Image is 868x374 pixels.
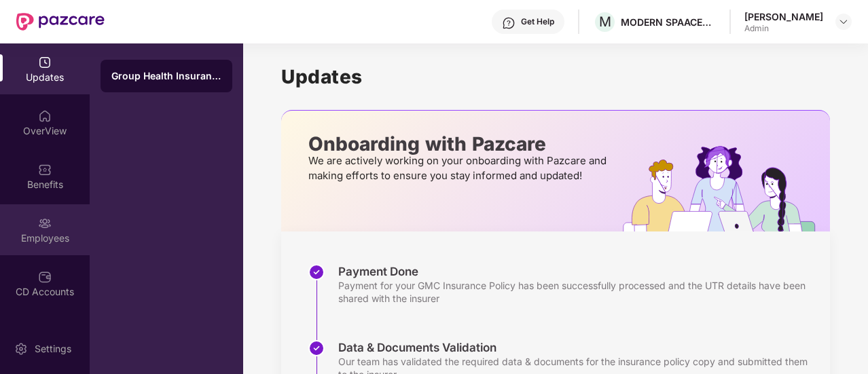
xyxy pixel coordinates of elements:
img: svg+xml;base64,PHN2ZyBpZD0iVXBkYXRlZCIgeG1sbnM9Imh0dHA6Ly93d3cudzMub3JnLzIwMDAvc3ZnIiB3aWR0aD0iMj... [38,56,52,69]
div: Settings [31,342,75,356]
img: svg+xml;base64,PHN2ZyBpZD0iU2V0dGluZy0yMHgyMCIgeG1sbnM9Imh0dHA6Ly93d3cudzMub3JnLzIwMDAvc3ZnIiB3aW... [14,342,28,356]
div: Data & Documents Validation [338,340,816,355]
div: [PERSON_NAME] [744,10,823,23]
div: Get Help [521,16,554,27]
div: Payment for your GMC Insurance Policy has been successfully processed and the UTR details have be... [338,279,816,305]
img: svg+xml;base64,PHN2ZyBpZD0iRW1wbG95ZWVzIiB4bWxucz0iaHR0cDovL3d3dy53My5vcmcvMjAwMC9zdmciIHdpZHRoPS... [38,217,52,230]
div: Admin [744,23,823,34]
img: svg+xml;base64,PHN2ZyBpZD0iRHJvcGRvd24tMzJ4MzIiIHhtbG5zPSJodHRwOi8vd3d3LnczLm9yZy8yMDAwL3N2ZyIgd2... [838,16,849,27]
div: Group Health Insurance [111,69,221,83]
p: We are actively working on your onboarding with Pazcare and making efforts to ensure you stay inf... [308,153,611,183]
p: Onboarding with Pazcare [308,138,611,150]
img: svg+xml;base64,PHN2ZyBpZD0iQmVuZWZpdHMiIHhtbG5zPSJodHRwOi8vd3d3LnczLm9yZy8yMDAwL3N2ZyIgd2lkdGg9Ij... [38,163,52,176]
img: svg+xml;base64,PHN2ZyBpZD0iSG9tZSIgeG1sbnM9Imh0dHA6Ly93d3cudzMub3JnLzIwMDAvc3ZnIiB3aWR0aD0iMjAiIG... [38,109,52,123]
img: hrOnboarding [623,146,830,231]
img: New Pazcare Logo [16,13,105,31]
div: Payment Done [338,264,816,279]
img: svg+xml;base64,PHN2ZyBpZD0iU3RlcC1Eb25lLTMyeDMyIiB4bWxucz0iaHR0cDovL3d3dy53My5vcmcvMjAwMC9zdmciIH... [308,264,325,280]
img: svg+xml;base64,PHN2ZyBpZD0iU3RlcC1Eb25lLTMyeDMyIiB4bWxucz0iaHR0cDovL3d3dy53My5vcmcvMjAwMC9zdmciIH... [308,340,325,356]
img: svg+xml;base64,PHN2ZyBpZD0iQ0RfQWNjb3VudHMiIGRhdGEtbmFtZT0iQ0QgQWNjb3VudHMiIHhtbG5zPSJodHRwOi8vd3... [38,270,52,284]
div: MODERN SPAACES VENTURES [621,16,716,29]
img: svg+xml;base64,PHN2ZyBpZD0iSGVscC0zMngzMiIgeG1sbnM9Imh0dHA6Ly93d3cudzMub3JnLzIwMDAvc3ZnIiB3aWR0aD... [502,16,516,30]
h1: Updates [281,65,830,88]
span: M [599,14,611,30]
